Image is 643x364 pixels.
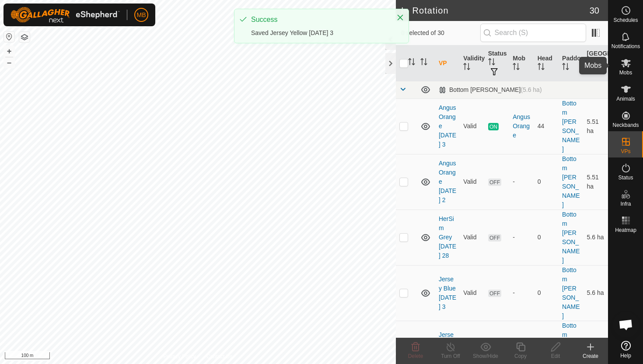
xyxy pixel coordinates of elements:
div: - [513,288,530,297]
button: Close [394,11,406,24]
input: Search (S) [480,24,586,42]
th: Mob [509,45,534,81]
p-sorticon: Activate to sort [488,59,495,66]
td: 44 [534,98,559,154]
td: 5.51 ha [584,154,608,210]
div: Turn Off [433,352,468,360]
div: Show/Hide [468,352,503,360]
a: Bottom [PERSON_NAME] [562,155,580,208]
p-sorticon: Activate to sort [463,64,470,71]
span: Help [620,353,631,358]
button: Map Layers [19,32,30,42]
button: + [4,46,14,56]
a: Privacy Policy [163,353,196,360]
a: Bottom [PERSON_NAME] [562,100,580,153]
th: Paddock [559,45,583,81]
a: Jersey Blue [DATE] 3 [439,276,456,310]
span: Notifications [612,44,640,49]
td: 0 [534,210,559,265]
span: OFF [488,234,501,241]
td: Valid [460,210,484,265]
td: 5.6 ha [584,210,608,265]
span: Animals [616,96,635,101]
span: (5.6 ha) [521,86,542,93]
div: Open chat [613,311,639,338]
button: Reset Map [4,31,14,42]
span: Mobs [619,70,632,75]
img: Gallagher Logo [10,7,120,23]
td: Valid [460,154,484,210]
th: Validity [460,45,484,81]
td: 5.51 ha [584,98,608,154]
p-sorticon: Activate to sort [420,59,427,66]
td: 5.6 ha [584,265,608,321]
p-sorticon: Activate to sort [538,64,545,71]
a: HerSim Grey [DATE] 28 [439,215,456,259]
span: Neckbands [612,122,639,128]
div: Create [573,352,608,360]
div: Copy [503,352,538,360]
td: Valid [460,98,484,154]
span: Infra [620,201,631,206]
span: 0 selected of 30 [401,28,480,38]
p-sorticon: Activate to sort [513,64,520,71]
span: OFF [488,290,501,297]
a: Bottom [PERSON_NAME] [562,211,580,264]
span: OFF [488,178,501,186]
h2: In Rotation [401,5,590,16]
div: Saved Jersey Yellow [DATE] 3 [251,28,388,38]
td: 0 [534,154,559,210]
div: Bottom [PERSON_NAME] [439,86,542,94]
div: Success [251,14,388,25]
span: Schedules [613,17,638,23]
span: Heatmap [615,227,636,233]
a: Angus Orange [DATE] 3 [439,104,456,148]
div: - [513,177,530,186]
div: Angus Orange [513,112,530,140]
span: ON [488,123,499,130]
th: Head [534,45,559,81]
th: VP [435,45,460,81]
a: Angus Orange [DATE] 2 [439,160,456,203]
p-sorticon: Activate to sort [587,69,594,76]
span: Status [618,175,633,180]
button: – [4,57,14,68]
td: Valid [460,265,484,321]
div: Edit [538,352,573,360]
div: - [513,233,530,242]
span: MB [137,10,146,20]
a: Help [608,337,643,362]
td: 0 [534,265,559,321]
span: 30 [590,4,599,17]
a: Contact Us [206,353,232,360]
p-sorticon: Activate to sort [562,64,569,71]
th: Status [485,45,509,81]
p-sorticon: Activate to sort [408,59,415,66]
span: Delete [408,353,423,359]
th: [GEOGRAPHIC_DATA] Area [584,45,608,81]
a: Bottom [PERSON_NAME] [562,266,580,319]
span: VPs [621,149,630,154]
